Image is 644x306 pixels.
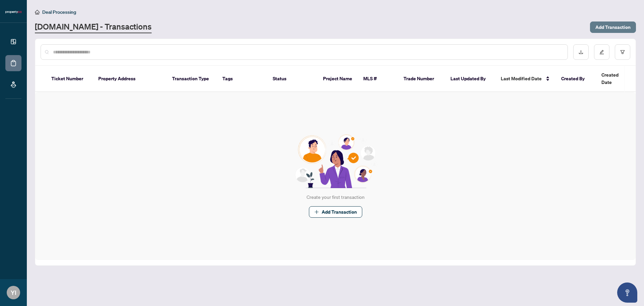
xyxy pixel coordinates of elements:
[46,66,93,92] th: Ticket Number
[556,66,596,92] th: Created By
[599,50,604,54] span: edit
[314,210,319,214] span: plus
[167,66,217,92] th: Transaction Type
[5,10,21,14] img: logo
[309,206,362,218] button: Add Transaction
[495,66,556,92] th: Last Modified Date
[11,288,16,297] span: YI
[35,10,40,14] span: home
[307,193,365,201] div: Create your first transaction
[601,71,630,86] span: Created Date
[398,66,445,92] th: Trade Number
[595,22,631,33] span: Add Transaction
[596,66,643,92] th: Created Date
[573,44,589,60] button: download
[620,50,625,54] span: filter
[594,44,609,60] button: edit
[615,44,630,60] button: filter
[617,282,637,303] button: Open asap
[579,50,583,54] span: download
[445,66,495,92] th: Last Updated By
[501,75,542,82] span: Last Modified Date
[93,66,167,92] th: Property Address
[267,66,318,92] th: Status
[217,66,267,92] th: Tags
[318,66,358,92] th: Project Name
[322,207,357,217] span: Add Transaction
[42,9,76,15] span: Deal Processing
[358,66,398,92] th: MLS #
[35,21,152,33] a: [DOMAIN_NAME] - Transactions
[292,134,379,188] img: Null State Icon
[590,21,636,33] button: Add Transaction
